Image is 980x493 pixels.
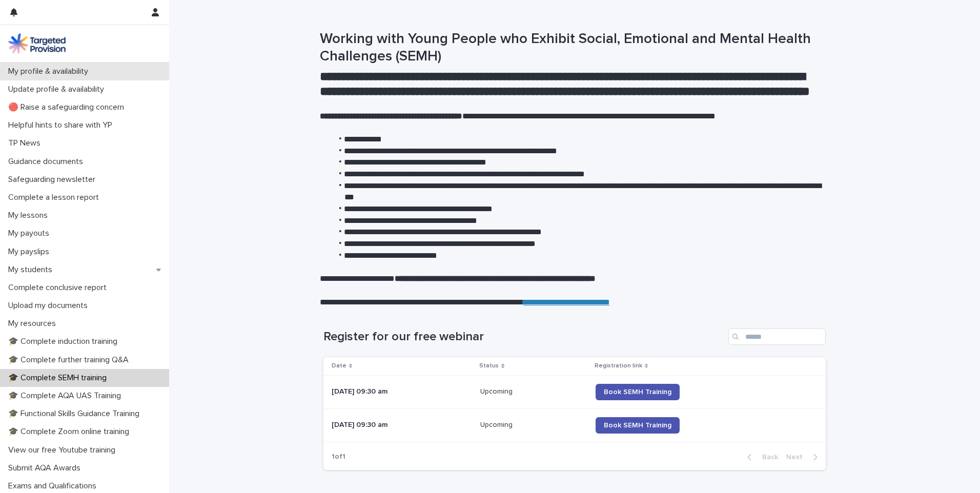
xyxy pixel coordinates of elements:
p: Status [479,360,499,372]
h1: Working with Young People who Exhibit Social, Emotional and Mental Health Challenges (SEMH) [320,31,822,65]
p: My profile & availability [4,67,96,76]
p: Date [332,360,346,372]
p: 1 of 1 [323,444,354,469]
h1: Register for our free webinar [323,330,724,344]
p: My lessons [4,211,56,220]
p: My resources [4,319,64,328]
p: Registration link [595,360,642,372]
span: Book SEMH Training [604,388,671,396]
button: Back [739,453,782,462]
p: Complete conclusive report [4,283,115,293]
p: My payouts [4,229,57,238]
img: M5nRWzHhSzIhMunXDL62 [8,33,66,54]
span: Book SEMH Training [604,422,671,429]
p: 🎓 Complete AQA UAS Training [4,391,129,401]
tr: [DATE] 09:30 amUpcomingUpcoming Book SEMH Training [323,408,826,442]
p: Submit AQA Awards [4,463,89,473]
p: 🎓 Complete further training Q&A [4,355,137,365]
p: [DATE] 09:30 am [332,421,472,429]
span: Next [786,454,809,461]
p: Helpful hints to share with YP [4,120,120,130]
p: 🎓 Functional Skills Guidance Training [4,409,148,419]
p: 🎓 Complete Zoom online training [4,427,137,437]
button: Next [782,453,826,462]
p: Update profile & availability [4,85,112,94]
p: Guidance documents [4,157,91,167]
p: Upload my documents [4,301,96,311]
p: Upcoming [480,419,515,429]
p: 🔴 Raise a safeguarding concern [4,102,132,112]
a: Book SEMH Training [596,384,680,400]
span: Back [756,454,778,461]
tr: [DATE] 09:30 amUpcomingUpcoming Book SEMH Training [323,375,826,408]
p: [DATE] 09:30 am [332,387,472,396]
a: Book SEMH Training [596,417,680,434]
p: 🎓 Complete induction training [4,337,126,346]
p: My payslips [4,247,57,257]
p: Complete a lesson report [4,193,107,202]
input: Search [728,328,826,345]
p: Exams and Qualifications [4,481,105,491]
p: 🎓 Complete SEMH training [4,373,115,383]
p: My students [4,265,60,275]
p: Safeguarding newsletter [4,175,104,184]
p: TP News [4,138,49,148]
p: Upcoming [480,385,515,396]
p: View our free Youtube training [4,445,124,455]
